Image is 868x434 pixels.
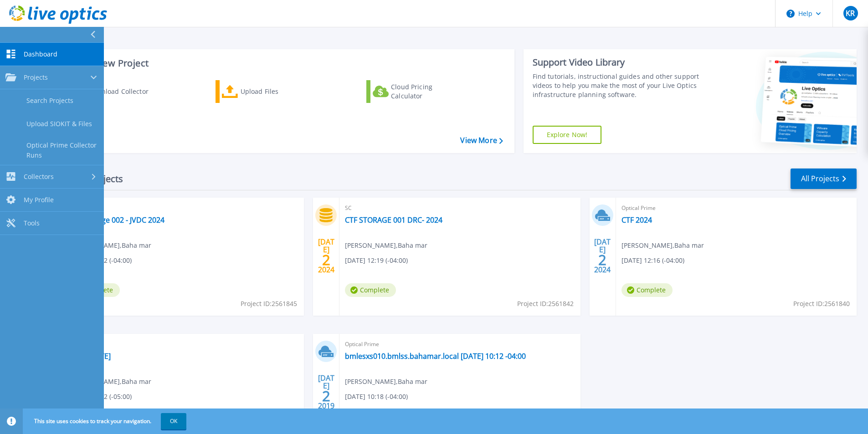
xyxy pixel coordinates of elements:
span: [PERSON_NAME] , Baha mar [345,240,427,250]
a: Explore Now! [533,126,602,144]
span: [PERSON_NAME] , Baha mar [621,240,704,250]
span: Project ID: 2561845 [241,299,297,309]
div: Cloud Pricing Calculator [391,82,464,101]
span: Project ID: 2561842 [517,299,574,309]
span: Optical Prime [345,339,575,349]
span: My Profile [24,196,54,204]
span: SC [69,203,298,213]
span: [DATE] 12:19 (-04:00) [345,255,408,266]
span: 2 [322,256,330,264]
div: [DATE] 2024 [318,239,335,272]
a: Cloud Pricing Calculator [366,80,468,103]
div: [DATE] 2024 [594,239,611,272]
span: [PERSON_NAME] , Baha mar [345,377,427,387]
a: View More [460,136,503,145]
div: Support Video Library [533,56,703,68]
span: This site uses cookies to track your navigation. [25,413,186,429]
a: bmlesxs010.bmlss.bahamar.local [DATE] 10:12 -04:00 [345,352,526,361]
a: CTF 2024 [621,215,652,225]
div: Upload Files [241,82,313,101]
a: CTF Storage 002 - JVDC 2024 [69,215,164,225]
span: Tools [24,219,40,227]
span: SC [345,203,575,213]
a: All Projects [791,168,857,189]
span: KR [846,10,855,17]
a: CTF STORAGE 001 DRC- 2024 [345,215,442,225]
span: Optical Prime [69,339,298,349]
span: Complete [345,283,396,297]
div: [DATE] 2019 [318,375,335,408]
span: [PERSON_NAME] , Baha mar [69,377,151,387]
a: Upload Files [216,80,317,103]
div: Download Collector [88,82,161,101]
span: Projects [24,73,48,82]
span: 2 [322,392,330,400]
div: Find tutorials, instructional guides and other support videos to help you make the most of your L... [533,72,703,99]
span: Project ID: 2561840 [793,299,850,309]
span: Collectors [24,173,54,181]
button: OK [161,413,186,429]
span: [PERSON_NAME] , Baha mar [69,240,151,250]
span: [DATE] 12:16 (-04:00) [621,255,684,266]
span: Complete [621,283,673,297]
h3: Start a New Project [65,58,503,68]
span: [DATE] 10:18 (-04:00) [345,392,408,402]
span: 2 [598,256,606,264]
span: Optical Prime [621,203,851,213]
a: Download Collector [65,80,166,103]
span: Dashboard [24,50,57,58]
